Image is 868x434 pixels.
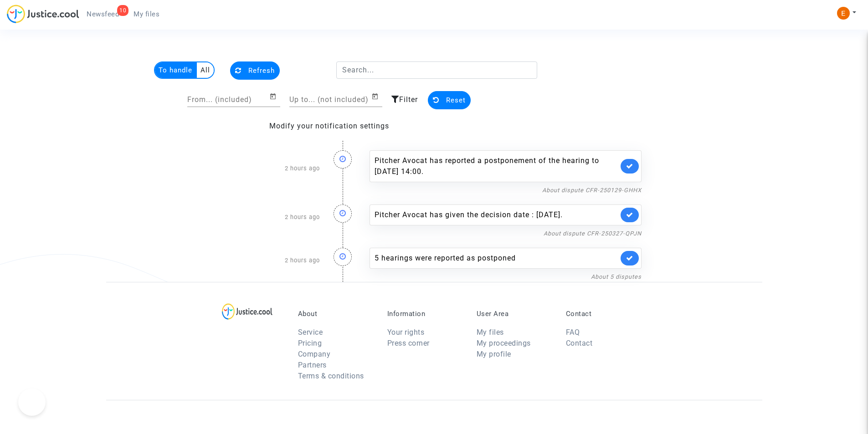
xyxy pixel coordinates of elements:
button: Open calendar [371,91,382,102]
a: My files [126,7,167,21]
div: Pitcher Avocat has reported a postponement of the hearing to [DATE] 14:00. [375,155,618,177]
p: User Area [477,310,552,318]
a: Press corner [387,339,430,347]
span: Newsfeed [87,10,119,18]
a: About dispute CFR-250327-QPJN [544,230,642,237]
p: Contact [566,310,642,318]
a: 10Newsfeed [79,7,126,21]
button: Refresh [230,61,280,80]
div: 2 hours ago [220,239,327,282]
a: Modify your notification settings [269,122,389,130]
button: Open calendar [269,91,280,102]
a: FAQ [566,328,580,337]
span: My files [134,10,159,18]
multi-toggle-item: All [197,62,214,78]
a: Partners [298,361,327,369]
a: Pricing [298,339,322,347]
div: 10 [117,5,128,16]
p: Information [387,310,463,318]
a: Terms & conditions [298,372,364,380]
a: About 5 disputes [591,273,642,280]
multi-toggle-item: To handle [155,62,197,78]
span: Filter [399,95,418,104]
a: My files [477,328,504,337]
a: Contact [566,339,593,347]
span: Reset [446,96,466,104]
span: Refresh [248,66,275,75]
a: My proceedings [477,339,531,347]
p: About [298,310,374,318]
img: ACg8ocIeiFvHKe4dA5oeRFd_CiCnuxWUEc1A2wYhRJE3TTWt=s96-c [837,7,850,20]
div: 2 hours ago [220,195,327,239]
a: My profile [477,350,511,358]
div: Pitcher Avocat has given the decision date : [DATE]. [375,209,618,220]
a: Company [298,350,331,358]
button: Reset [428,91,471,109]
img: jc-logo.svg [7,5,79,23]
input: Search... [336,61,537,79]
a: About dispute CFR-250129-GHHX [542,187,642,194]
a: Service [298,328,323,337]
img: logo-lg.svg [222,303,272,320]
div: 2 hours ago [220,141,327,195]
div: 5 hearings were reported as postponed [375,253,618,264]
iframe: Help Scout Beacon - Open [18,388,46,416]
a: Your rights [387,328,425,337]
